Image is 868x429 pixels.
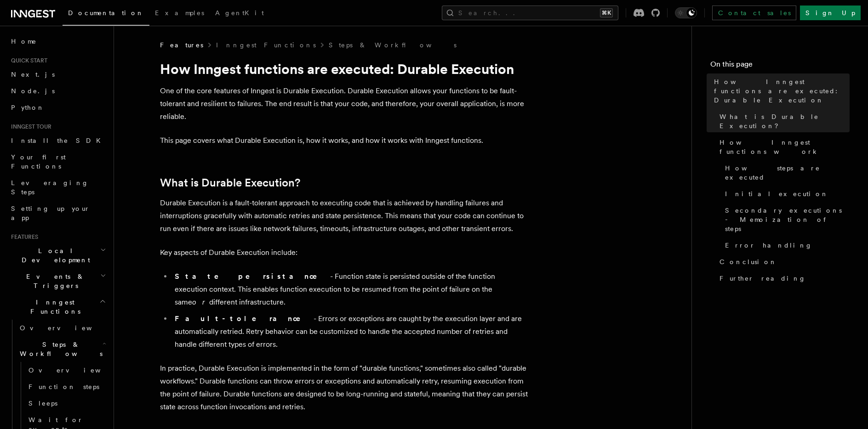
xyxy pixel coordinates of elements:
a: Node.js [7,83,108,99]
span: Local Development [7,246,100,265]
span: How Inngest functions work [720,138,850,156]
a: How Inngest functions are executed: Durable Execution [710,73,850,108]
strong: Fault-tolerance [175,314,314,323]
span: How steps are executed [725,164,850,182]
span: Your first Functions [11,153,66,170]
span: Secondary executions - Memoization of steps [725,206,850,233]
a: Inngest Functions [216,40,316,50]
a: Install the SDK [7,132,108,149]
span: Error handling [725,241,812,250]
a: Python [7,99,108,116]
p: Durable Execution is a fault-tolerant approach to executing code that is achieved by handling fai... [160,197,528,235]
a: Conclusion [716,254,850,270]
a: Contact sales [712,6,796,20]
span: Documentation [68,9,144,17]
a: Initial execution [721,186,850,202]
span: Inngest tour [7,123,51,130]
a: What is Durable Execution? [160,176,300,189]
span: Setting up your app [11,205,90,221]
a: Examples [149,3,210,25]
span: Conclusion [720,257,777,266]
h4: On this page [710,59,850,73]
a: Sign Up [800,6,861,20]
strong: State persistance [175,272,330,281]
span: Function steps [29,383,99,390]
span: Steps & Workflows [16,340,103,358]
a: Error handling [721,237,850,254]
p: One of the core features of Inngest is Durable Execution. Durable Execution allows your functions... [160,85,528,123]
a: How steps are executed [721,160,850,186]
a: Overview [16,320,108,336]
a: What is Durable Execution? [716,108,850,134]
span: AgentKit [215,9,264,17]
li: - Function state is persisted outside of the function execution context. This enables function ex... [172,270,528,309]
span: Further reading [720,274,806,283]
span: Overview [29,367,123,374]
button: Events & Triggers [7,268,108,294]
button: Search...⌘K [442,6,618,20]
a: Leveraging Steps [7,175,108,200]
span: Features [160,40,203,50]
span: Overview [20,324,114,332]
span: Sleeps [29,400,57,407]
a: Home [7,33,108,50]
p: In practice, Durable Execution is implemented in the form of "durable functions," sometimes also ... [160,362,528,413]
a: AgentKit [210,3,269,25]
span: Node.js [11,87,55,95]
a: Secondary executions - Memoization of steps [721,202,850,237]
p: Key aspects of Durable Execution include: [160,246,528,259]
a: Further reading [716,270,850,287]
span: Quick start [7,57,47,64]
a: Sleeps [25,395,108,412]
button: Inngest Functions [7,294,108,320]
a: Steps & Workflows [329,40,457,50]
button: Local Development [7,243,108,268]
h1: How Inngest functions are executed: Durable Execution [160,61,528,77]
a: Function steps [25,378,108,395]
span: How Inngest functions are executed: Durable Execution [714,77,850,105]
span: Inngest Functions [7,298,99,316]
span: Examples [155,9,204,17]
span: Initial execution [725,189,828,198]
span: Features [7,233,38,241]
button: Steps & Workflows [16,336,108,362]
span: Events & Triggers [7,272,100,290]
span: Python [11,104,45,111]
a: Documentation [63,3,149,26]
span: Next.js [11,71,55,78]
span: Install the SDK [11,137,106,144]
kbd: ⌘K [600,8,613,17]
a: How Inngest functions work [716,134,850,160]
button: Toggle dark mode [675,7,697,18]
span: What is Durable Execution? [720,112,850,130]
a: Overview [25,362,108,378]
li: - Errors or exceptions are caught by the execution layer and are automatically retried. Retry beh... [172,312,528,351]
span: Leveraging Steps [11,179,89,196]
a: Next.js [7,66,108,83]
span: Home [11,37,37,46]
em: or [192,298,209,306]
p: This page covers what Durable Execution is, how it works, and how it works with Inngest functions. [160,134,528,147]
a: Setting up your app [7,200,108,226]
a: Your first Functions [7,149,108,175]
